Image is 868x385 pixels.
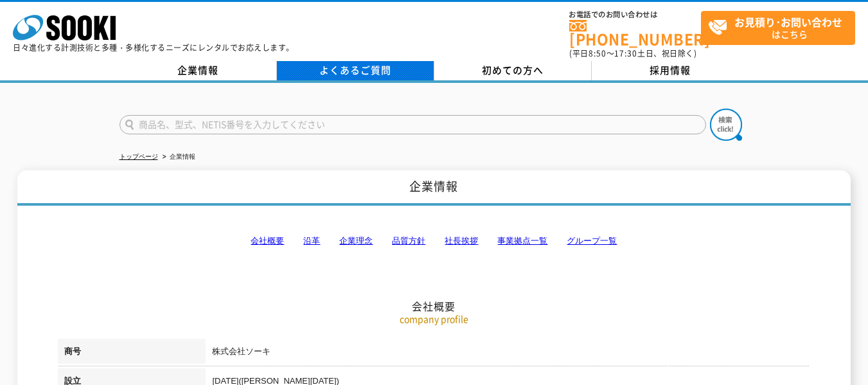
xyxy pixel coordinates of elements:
[58,312,810,326] p: company profile
[120,61,277,80] a: 企業情報
[251,236,284,246] a: 会社概要
[589,48,607,59] span: 8:50
[17,170,851,206] h1: 企業情報
[120,115,706,134] input: 商品名、型式、NETIS番号を入力してください
[569,20,701,46] a: [PHONE_NUMBER]
[277,61,434,80] a: よくあるご質問
[303,236,320,246] a: 沿革
[392,236,425,246] a: 品質方針
[567,236,617,246] a: グループ一覧
[339,236,373,246] a: 企業理念
[445,236,478,246] a: 社長挨拶
[734,14,842,30] strong: お見積り･お問い合わせ
[206,339,810,368] td: 株式会社ソーキ
[708,12,855,44] span: はこちら
[120,153,158,160] a: トップページ
[482,63,544,77] span: 初めての方へ
[569,48,696,59] span: (平日 ～ 土日、祝日除く)
[710,109,742,141] img: btn_search.png
[569,11,701,19] span: お電話でのお問い合わせは
[160,150,195,164] li: 企業情報
[58,339,206,368] th: 商号
[58,171,810,313] h2: 会社概要
[701,11,855,45] a: お見積り･お問い合わせはこちら
[614,48,637,59] span: 17:30
[13,44,294,51] p: 日々進化する計測技術と多種・多様化するニーズにレンタルでお応えします。
[434,61,592,80] a: 初めての方へ
[592,61,749,80] a: 採用情報
[497,236,547,246] a: 事業拠点一覧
